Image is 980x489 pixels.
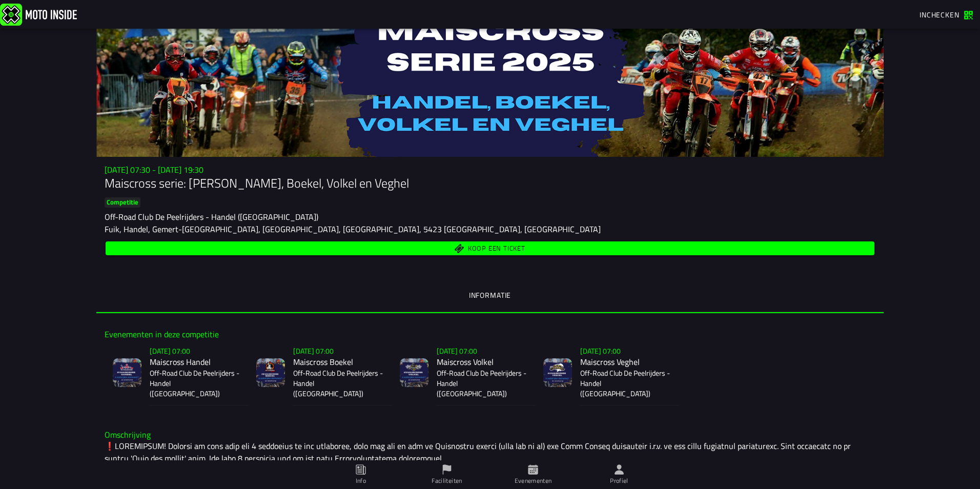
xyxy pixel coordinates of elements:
[580,345,621,356] ion-text: [DATE] 07:00
[256,358,285,386] img: event-image
[914,6,978,23] a: Inchecken
[150,357,240,367] h2: Maiscross Handel
[150,345,190,356] ion-text: [DATE] 07:00
[515,476,552,485] ion-label: Evenementen
[610,476,628,485] ion-label: Profiel
[113,358,141,386] img: event-image
[580,368,670,399] p: Off-Road Club De Peelrijders - Handel ([GEOGRAPHIC_DATA])
[105,330,875,339] h3: Evenementen in deze competitie
[150,368,240,399] p: Off-Road Club De Peelrijders - Handel ([GEOGRAPHIC_DATA])
[293,368,383,399] p: Off-Road Club De Peelrijders - Handel ([GEOGRAPHIC_DATA])
[400,358,428,386] img: event-image
[543,358,572,386] img: event-image
[468,246,525,252] span: Koop een ticket
[105,165,875,175] h3: [DATE] 07:30 - [DATE] 19:30
[437,345,477,356] ion-text: [DATE] 07:00
[293,345,334,356] ion-text: [DATE] 07:00
[437,368,527,399] p: Off-Road Club De Peelrijders - Handel ([GEOGRAPHIC_DATA])
[580,357,670,367] h2: Maiscross Veghel
[293,357,383,367] h2: Maiscross Boekel
[437,357,527,367] h2: Maiscross Volkel
[105,175,875,191] h1: Maiscross serie: [PERSON_NAME], Boekel, Volkel en Veghel
[356,476,366,485] ion-label: Info
[105,223,601,235] ion-text: Fuik, Handel, Gemert-[GEOGRAPHIC_DATA], [GEOGRAPHIC_DATA], [GEOGRAPHIC_DATA], 5423 [GEOGRAPHIC_DA...
[105,211,318,223] ion-text: Off-Road Club De Peelrijders - Handel ([GEOGRAPHIC_DATA])
[107,197,138,207] ion-text: Competitie
[432,476,462,485] ion-label: Faciliteiten
[105,430,875,440] h3: Omschrijving
[920,9,959,20] span: Inchecken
